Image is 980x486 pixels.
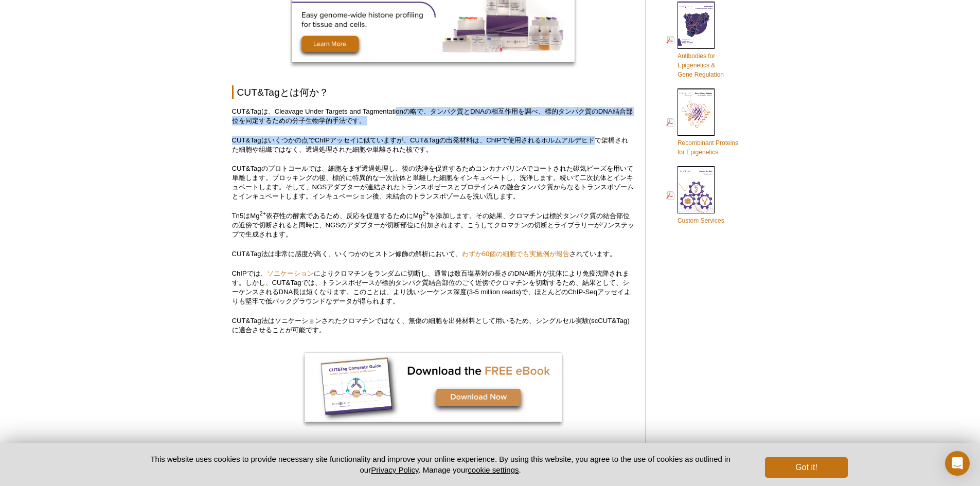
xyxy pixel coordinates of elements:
a: Antibodies forEpigenetics &Gene Regulation [666,1,724,80]
img: Free CUT&Tag eBook [305,353,562,422]
button: cookie settings [468,465,519,474]
sup: 2+ [422,210,429,217]
div: Open Intercom Messenger [945,451,970,476]
sup: 2+ [260,210,266,217]
a: わずか60個の細胞でも実施例が報告 [462,250,570,258]
button: Got it! [765,457,847,478]
span: Antibodies for Epigenetics & Gene Regulation [678,52,724,78]
p: CUT&Tagはいくつかの点でChIPアッセイに似ていますが、CUT&Tagの出発材料は、ChIPで使用されるホルムアルデヒドで架橋された細胞や組織ではなく、透過処理された細胞や単離された核です。 [232,136,635,154]
a: ソニケーション [267,269,314,277]
p: CUT&Tagは、Cleavage Under Targets and Tagmentationの略で、タンパク質とDNAの相互作用を調べ、標的タンパク質のDNA結合部位を同定するための分子生物... [232,107,635,125]
span: Recombinant Proteins for Epigenetics [678,139,738,156]
span: Custom Services [678,217,724,224]
p: CUT&Tagのプロトコールでは、細胞をまず透過処理し、後の洗浄を促進するためコンカナバリンAでコートされた磁気ビーズを用いて単離します。ブロッキングの後、標的に特異的な一次抗体と単離した細胞を... [232,164,635,201]
p: CUT&Tag法は非常に感度が高く、いくつかのヒストン修飾の解析において、 されています。 [232,249,635,259]
img: Custom_Services_cover [678,166,715,213]
p: Tn5はMg 依存性の酵素であるため、反応を促進するためにMg を添加します。その結果、クロマチンは標的タンパク質の結合部位の近傍で切断されると同時に、NGSのアダプターが切断部位に付加されます... [232,211,635,239]
a: Custom Services [666,165,724,226]
h2: CUT&Tagとは何か？ [232,85,635,99]
p: CUT&Tag法はソニケーションされたクロマチンではなく、無傷の細胞を出発材料として用いるため、シングルセル実験(scCUT&Tag)に適合させることが可能です。 [232,316,635,335]
p: ChIPでは、 によりクロマチンをランダムに切断し、通常は数百塩基対の長さのDNA断片が抗体により免疫沈降されます。しかし、CUT&Tagでは、トランスポゼースが標的タンパク質結合部位のごく近傍... [232,269,635,306]
a: Privacy Policy [371,465,418,474]
img: Abs_epi_2015_cover_web_70x200 [678,2,715,49]
a: Recombinant Proteinsfor Epigenetics [666,87,738,158]
img: Rec_prots_140604_cover_web_70x200 [678,88,715,136]
p: This website uses cookies to provide necessary site functionality and improve your online experie... [133,454,749,475]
